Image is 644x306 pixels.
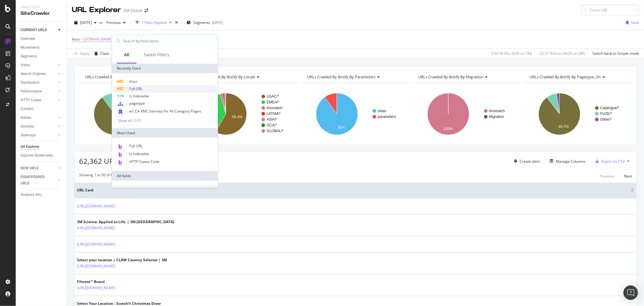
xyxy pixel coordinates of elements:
text: #nomatch [267,106,283,110]
div: Apply [80,51,89,56]
span: 62,362 URLs found [79,156,143,166]
input: Find a URL [581,5,639,15]
text: LATAM/* [267,112,281,116]
div: NEW URLS [21,165,38,171]
div: Create alert [520,159,540,164]
span: Full URL [129,86,143,91]
a: Outlinks [21,123,56,130]
a: Overview [21,36,62,42]
div: Filtrete™ Brand [77,279,142,285]
text: USAC/* [267,94,279,99]
button: Next [624,172,632,180]
span: Previous [104,20,121,25]
div: 5.92 % URLs ( 62K on 1M ) [491,51,532,56]
button: 1 Filter Applied [133,18,174,28]
div: 3M Global [123,8,142,14]
button: Save [623,18,639,28]
text: Other/* [600,117,612,122]
div: Sitemaps [21,132,36,138]
a: Visits [21,62,56,68]
text: GLOBAL/* [267,129,284,133]
div: A chart. [301,88,409,140]
a: [URL][DOMAIN_NAME] [77,203,115,209]
div: CURRENT URLS [21,27,47,33]
text: Migration [489,115,504,119]
span: Is Indexable [129,151,149,157]
div: 1 Filter Applied [142,20,167,25]
a: Sitemaps [21,132,56,138]
button: Apply [72,49,89,58]
text: parameters [378,115,396,119]
span: Full URL [129,144,143,149]
div: Recently Used [112,63,218,73]
span: Segments [193,20,210,25]
button: Clear [92,49,109,58]
div: 23.37 % Visits ( 462K on 2M ) [540,51,585,56]
div: SiteCrawler [21,10,62,17]
text: ASIA/* [267,117,277,122]
div: times [174,20,179,26]
div: Export as CSV [601,159,625,164]
text: 58.4% [232,115,242,119]
h4: URLs Crawled By Botify By pagetype [84,72,182,82]
button: Create alert [511,156,540,166]
div: Show all [118,119,132,123]
span: 2025 Aug. 10th [80,20,92,25]
button: Export as CSV [593,156,625,166]
svg: A chart. [190,88,298,140]
text: EMEA/* [267,100,279,104]
span: en_CA XML Sitemap for All Category Pages [129,109,201,114]
div: URL Explorer [72,5,121,15]
a: NEW URLS [21,165,56,171]
div: Movements [21,44,40,51]
span: [DOMAIN_NAME] [84,35,113,44]
a: Search Engines [21,71,56,77]
a: [URL][DOMAIN_NAME] [77,241,115,247]
span: URLs Crawled By Botify By pagetype_cln [530,74,601,80]
div: Manage Columns [556,159,585,164]
a: Explorer Bookmarks [21,152,62,159]
text: GCA/* [267,123,277,127]
div: Segments [21,53,37,60]
div: Url Explorer [21,144,39,150]
div: ( 5 / 9 ) [132,118,141,123]
div: Most Used [112,128,218,138]
span: URL Card [77,187,630,193]
div: All [124,52,129,58]
span: HTTP Status Code [129,159,159,164]
a: Analysis Info [21,192,62,198]
a: Segments [21,53,62,60]
button: Segments[DATE] [184,18,225,28]
a: DISAPPEARED URLS [21,174,56,187]
div: Analysis Info [21,192,42,198]
a: Distribution [21,80,56,86]
span: URLs Crawled By Botify By locale [196,74,255,80]
div: Search Engines [21,71,46,77]
div: Save [631,20,639,25]
span: URLs Crawled By Botify By migration [418,74,484,80]
span: pagetype [129,101,145,106]
div: Explorer Bookmarks [21,152,53,159]
text: FUZE/* [600,112,612,116]
div: Clear [100,51,109,56]
a: Performance [21,88,56,95]
a: [URL][DOMAIN_NAME] [77,285,115,291]
svg: A chart. [79,88,187,140]
text: Catalogue/* [600,106,619,110]
button: [DATE] [72,18,99,28]
a: [URL][DOMAIN_NAME] [77,225,115,231]
h4: URLs Crawled By Botify By pagetype_cln [528,72,626,82]
div: Saved Filters [144,52,169,58]
input: Search by field name [123,36,216,45]
a: Inlinks [21,115,56,121]
button: Previous [104,18,128,28]
a: [URL][DOMAIN_NAME] [77,263,115,269]
svg: A chart. [413,88,521,140]
svg: A chart. [524,88,632,140]
div: [DATE] [212,20,223,25]
div: Overview [21,36,35,42]
div: Analytics [21,5,62,10]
